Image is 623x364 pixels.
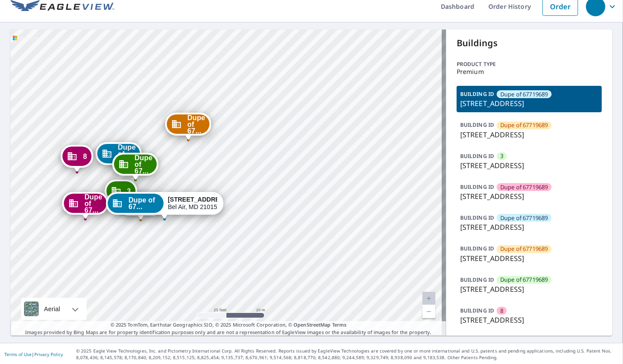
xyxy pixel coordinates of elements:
div: Bel Air, MD 21015 [168,196,217,211]
a: Current Level 20, Zoom In Disabled [422,292,436,305]
p: Product type [457,60,602,68]
p: © 2025 Eagle View Technologies, Inc. and Pictometry International Corp. All Rights Reserved. Repo... [76,348,619,361]
span: Dupe of 67719689 [500,214,548,222]
p: BUILDING ID [460,183,494,191]
div: Dropped pin, building Dupe of 67719689, Commercial property, 410 Ruxton Ct Bel Air, MD 21015 [62,192,109,219]
p: BUILDING ID [460,121,494,129]
a: Terms [332,321,347,328]
span: Dupe of 67... [187,114,205,134]
span: 3 [500,152,503,160]
p: BUILDING ID [460,152,494,160]
div: Dropped pin, building 3, Commercial property, 410 Ruxton Ct Bel Air, MD 21015 [105,180,137,207]
p: [STREET_ADDRESS] [460,98,598,109]
span: Dupe of 67... [84,194,103,213]
span: 8 [83,153,87,160]
p: | [4,352,63,357]
strong: [STREET_ADDRESS] [168,196,230,203]
p: [STREET_ADDRESS] [460,222,598,232]
span: Dupe of 67... [128,197,159,210]
p: [STREET_ADDRESS] [460,315,598,325]
p: [STREET_ADDRESS] [460,129,598,140]
div: Aerial [41,298,63,320]
span: Dupe of 67... [135,154,153,174]
div: Dropped pin, building 8, Commercial property, 408 Ruxton Ct Bel Air, MD 21015 [61,145,93,172]
a: OpenStreetMap [293,321,330,328]
span: Dupe of 67719689 [500,121,548,129]
p: BUILDING ID [460,307,494,314]
p: BUILDING ID [460,214,494,221]
span: 8 [500,307,503,315]
a: Terms of Use [4,351,32,357]
p: Images provided by Bing Maps are for property identification purposes only and are not a represen... [11,321,446,336]
span: 3 [127,188,131,195]
div: Dropped pin, building Dupe of 67719689, Commercial property, 402 Ruxton Ct Bel Air, MD 21015 [112,153,159,180]
span: Dupe of 67719689 [500,245,548,253]
p: Premium [457,68,602,75]
a: Privacy Policy [34,351,63,357]
p: Buildings [457,37,602,50]
p: BUILDING ID [460,276,494,283]
div: Dropped pin, building Dupe of 67719689, Commercial property, 406 Ruxton Ct Bel Air, MD 21015 [95,142,142,169]
p: BUILDING ID [460,90,494,98]
span: Dupe of 67719689 [500,183,548,191]
span: © 2025 TomTom, Earthstar Geographics SIO, © 2025 Microsoft Corporation, © [110,321,347,329]
span: Dupe of 67719689 [500,90,548,99]
p: [STREET_ADDRESS] [460,253,598,264]
span: Dupe of 67... [118,144,136,164]
p: [STREET_ADDRESS] [460,191,598,202]
a: Current Level 20, Zoom Out [422,305,436,318]
div: Dropped pin, building Dupe of 67719689, Commercial property, 402 Ruxton Ct Bel Air, MD 21015 [165,113,212,140]
div: Dropped pin, building Dupe of 67719689, Commercial property, 400 Ruxton Ct Bel Air, MD 21015 [106,192,223,219]
span: Dupe of 67719689 [500,276,548,284]
p: [STREET_ADDRESS] [460,160,598,171]
div: Aerial [21,298,87,320]
p: BUILDING ID [460,245,494,252]
p: [STREET_ADDRESS] [460,284,598,294]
